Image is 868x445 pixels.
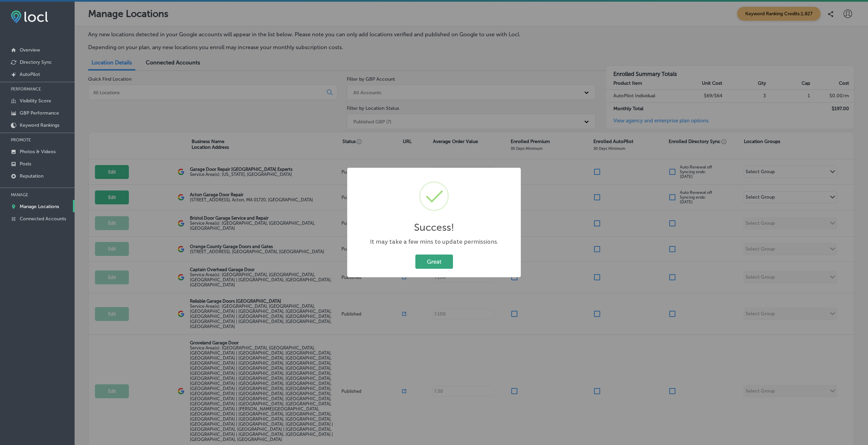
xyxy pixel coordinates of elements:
p: GBP Performance [20,110,59,116]
button: Great [415,255,453,268]
p: AutoPilot [20,72,40,77]
p: Keyword Rankings [20,122,59,128]
p: Manage Locations [20,204,59,209]
div: It may take a few mins to update permissions. [354,238,514,246]
p: Photos & Videos [20,149,56,155]
img: fda3e92497d09a02dc62c9cd864e3231.png [11,11,48,23]
p: Visibility Score [20,98,51,104]
p: Connected Accounts [20,216,66,222]
p: Reputation [20,173,43,179]
p: Overview [20,47,40,53]
p: Directory Sync [20,59,52,65]
p: Posts [20,161,31,167]
h2: Success! [414,221,454,234]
